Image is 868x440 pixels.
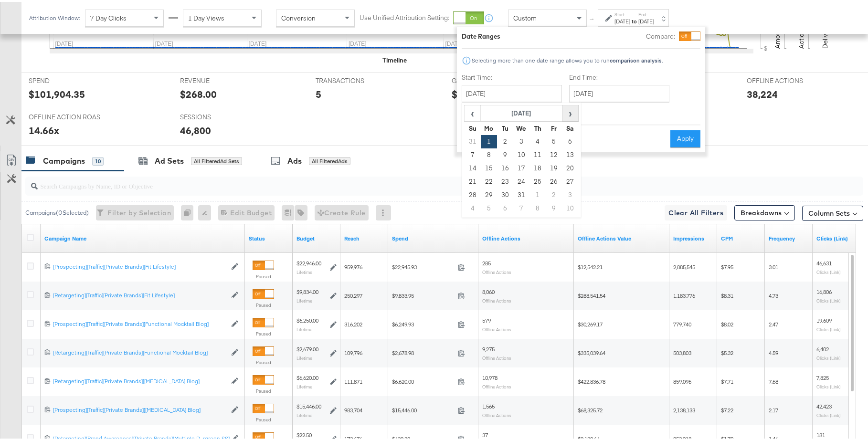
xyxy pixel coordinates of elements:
[497,133,513,147] td: 2
[513,200,529,213] td: 7
[513,187,529,200] td: 31
[578,233,666,241] a: Offline Actions.
[821,22,829,47] text: Delivery
[529,147,546,160] td: 11
[482,353,511,359] sub: Offline Actions
[392,376,454,383] span: $6,620.00
[578,319,603,326] span: $30,269.17
[482,233,570,241] a: Offline Actions.
[816,382,841,388] sub: Clicks (Link)
[630,16,638,23] strong: to
[497,147,513,160] td: 9
[497,120,513,133] th: Tu
[665,203,727,219] button: Clear All Filters
[816,401,832,408] span: 42,423
[670,128,700,146] button: Apply
[562,120,578,133] th: Sa
[53,347,226,355] div: [Retargeting][Traffic][Private Brands][Functional Mocktail Blog]
[188,12,224,21] span: 1 Day Views
[816,258,832,265] span: 46,631
[546,160,562,173] td: 19
[481,120,497,133] th: Mo
[309,155,350,164] div: All Filtered Ads
[546,200,562,213] td: 9
[392,347,454,355] span: $2,678.98
[296,233,337,241] a: The maximum amount you're willing to spend on your ads, on average each day or over the lifetime ...
[29,111,100,120] span: OFFLINE ACTION ROAS
[816,286,832,293] span: 16,806
[465,133,481,147] td: 31
[529,120,546,133] th: Th
[482,258,491,265] span: 285
[673,405,695,412] span: 2,138,133
[296,353,312,359] sub: Lifetime
[721,290,733,297] span: $8.31
[646,30,675,39] label: Compare:
[296,372,318,380] div: $6,620.00
[546,147,562,160] td: 12
[452,74,523,84] span: GA ROAS
[344,319,362,326] span: 316,202
[816,410,841,416] sub: Clicks (Link)
[53,318,226,326] div: [Prospecting][Traffic][Private Brands][Functional Mocktail Blog]
[482,430,488,437] span: 37
[562,160,578,173] td: 20
[529,187,546,200] td: 1
[392,262,454,269] span: $22,945.93
[296,382,312,388] sub: Lifetime
[769,376,778,383] span: 7.68
[465,173,481,187] td: 21
[638,10,654,16] label: End:
[344,405,362,412] span: 983,704
[773,5,782,47] text: Amount (USD)
[529,160,546,173] td: 18
[53,318,226,326] a: [Prospecting][Traffic][Private Brands][Functional Mocktail Blog]
[546,173,562,187] td: 26
[562,187,578,200] td: 3
[296,344,318,351] div: $2,679.00
[721,405,733,412] span: $7.22
[53,376,226,383] div: [Retargeting][Traffic][Private Brands][[MEDICAL_DATA] Blog]
[481,104,562,120] th: [DATE]
[513,173,529,187] td: 24
[44,233,241,241] a: Your campaign name.
[29,85,85,99] div: $101,904.35
[92,155,104,164] div: 10
[465,187,481,200] td: 28
[191,155,242,164] div: All Filtered Ad Sets
[816,430,825,437] span: 181
[481,200,497,213] td: 5
[529,200,546,213] td: 8
[673,233,713,241] a: The number of times your ad was served. On mobile apps an ad is counted as served the first time ...
[316,74,387,84] span: TRANSACTIONS
[53,404,226,412] div: [Prospecting][Traffic][Private Brands][[MEDICAL_DATA] Blog]
[569,71,673,80] label: End Time:
[452,85,477,99] div: $0.00
[482,344,495,351] span: 9,275
[29,74,100,84] span: SPEND
[296,325,312,330] sub: Lifetime
[816,372,829,379] span: 7,825
[53,347,226,355] a: [Retargeting][Traffic][Private Brands][Functional Mocktail Blog]
[296,430,312,437] div: $22.50
[747,85,778,99] div: 38,224
[382,54,407,63] div: Timeline
[296,286,318,294] div: $9,834.00
[344,347,362,355] span: 109,796
[53,290,226,298] a: [Retargeting][Traffic][Private Brands][Fit Lifestyle]
[287,154,302,165] div: Ads
[578,347,605,355] span: $335,039.64
[578,405,603,412] span: $68,325.72
[482,286,495,293] span: 8,060
[465,200,481,213] td: 4
[481,160,497,173] td: 15
[482,372,498,379] span: 10,978
[734,203,795,219] button: Breakdowns
[673,376,691,383] span: 859,096
[673,319,691,326] span: 779,740
[465,147,481,160] td: 7
[316,85,321,99] div: 5
[481,147,497,160] td: 8
[816,267,841,273] sub: Clicks (Link)
[497,187,513,200] td: 30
